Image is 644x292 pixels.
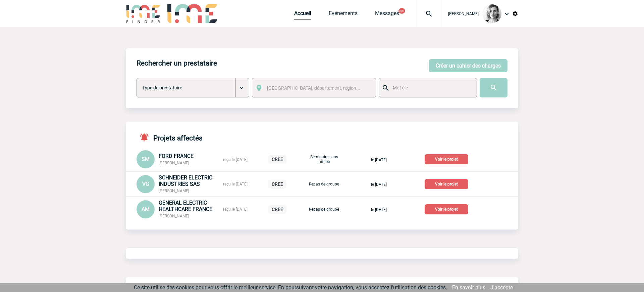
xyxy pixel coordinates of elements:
a: Voir le projet [425,156,471,162]
h4: Rechercher un prestataire [137,59,217,67]
span: [GEOGRAPHIC_DATA], département, région... [267,85,360,91]
p: CREE [268,180,286,189]
img: IME-Finder [126,4,161,23]
span: reçu le [DATE] [223,157,248,162]
span: VG [142,181,149,187]
p: Voir le projet [425,154,468,164]
span: le [DATE] [371,207,387,212]
img: 103019-1.png [483,4,501,23]
p: Repas de groupe [307,207,341,212]
input: Submit [480,78,507,97]
img: notifications-active-24-px-r.png [139,132,153,142]
span: reçu le [DATE] [223,207,248,212]
input: Mot clé [391,83,471,92]
a: Evénements [329,10,358,19]
span: SM [142,156,150,162]
p: CREE [268,155,286,164]
span: [PERSON_NAME] [448,11,479,16]
p: CREE [268,205,286,214]
p: Repas de groupe [307,182,341,186]
a: Voir le projet [425,180,471,187]
span: reçu le [DATE] [223,182,248,186]
span: le [DATE] [371,158,387,162]
a: J'accepte [490,284,513,291]
span: GENERAL ELECTRIC HEALTHCARE FRANCE [159,200,212,212]
a: Accueil [294,10,311,19]
span: [PERSON_NAME] [159,189,189,193]
span: Ce site utilise des cookies pour vous offrir le meilleur service. En poursuivant votre navigation... [134,284,447,291]
span: AM [142,206,150,212]
span: [PERSON_NAME] [159,214,189,218]
p: Voir le projet [425,179,468,189]
button: 99+ [398,8,405,14]
span: [PERSON_NAME] [159,161,189,165]
span: SCHNEIDER ELECTRIC INDUSTRIES SAS [159,174,212,187]
a: Voir le projet [425,206,471,212]
h4: Projets affectés [137,132,203,142]
p: Séminaire sans nuitée [307,155,341,164]
a: Messages [375,10,399,19]
a: En savoir plus [452,284,485,291]
span: FORD FRANCE [159,153,194,159]
span: le [DATE] [371,182,387,187]
p: Voir le projet [425,204,468,214]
